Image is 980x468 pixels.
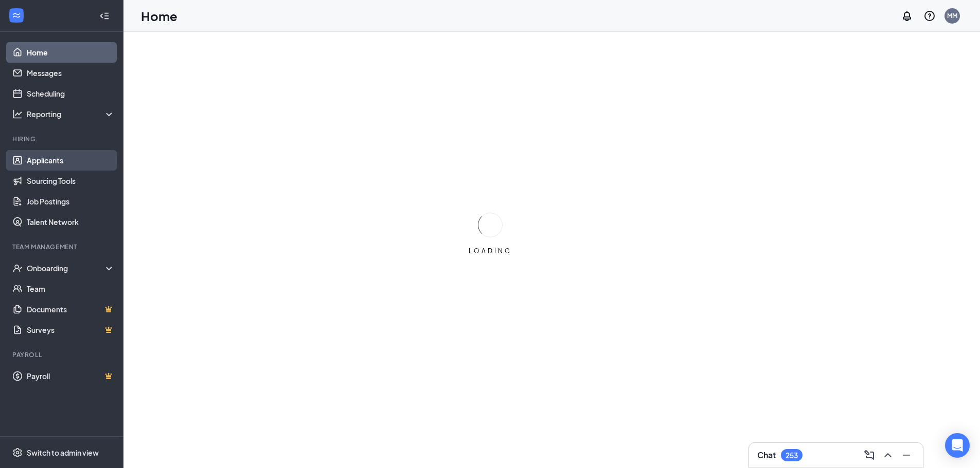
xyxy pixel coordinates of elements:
button: ChevronUp [880,447,896,463]
a: Job Postings [27,191,115,212]
svg: Minimize [900,449,913,461]
h3: Chat [757,450,776,461]
div: MM [947,11,957,20]
svg: UserCheck [12,263,23,273]
a: Scheduling [27,83,115,104]
div: Onboarding [27,263,106,273]
button: Minimize [898,447,915,463]
svg: ChevronUp [882,449,894,461]
svg: Collapse [99,11,110,21]
div: Open Intercom Messenger [945,433,970,458]
a: Home [27,42,115,63]
button: ComposeMessage [861,447,878,463]
a: Messages [27,63,115,83]
a: SurveysCrown [27,320,115,340]
a: DocumentsCrown [27,299,115,320]
svg: ComposeMessage [863,449,876,461]
svg: Notifications [901,10,913,22]
a: Applicants [27,150,115,171]
svg: QuestionInfo [923,10,936,22]
svg: Settings [12,447,23,458]
a: Sourcing Tools [27,171,115,191]
a: PayrollCrown [27,366,115,386]
a: Team [27,278,115,299]
div: Reporting [27,109,115,119]
div: Hiring [12,135,113,143]
div: Payroll [12,350,113,359]
div: 253 [786,451,798,460]
div: Team Management [12,242,113,251]
svg: WorkstreamLogo [11,10,22,21]
a: Talent Network [27,212,115,232]
div: Switch to admin view [27,447,99,458]
svg: Analysis [12,109,23,119]
div: LOADING [465,247,516,255]
h1: Home [141,7,177,25]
